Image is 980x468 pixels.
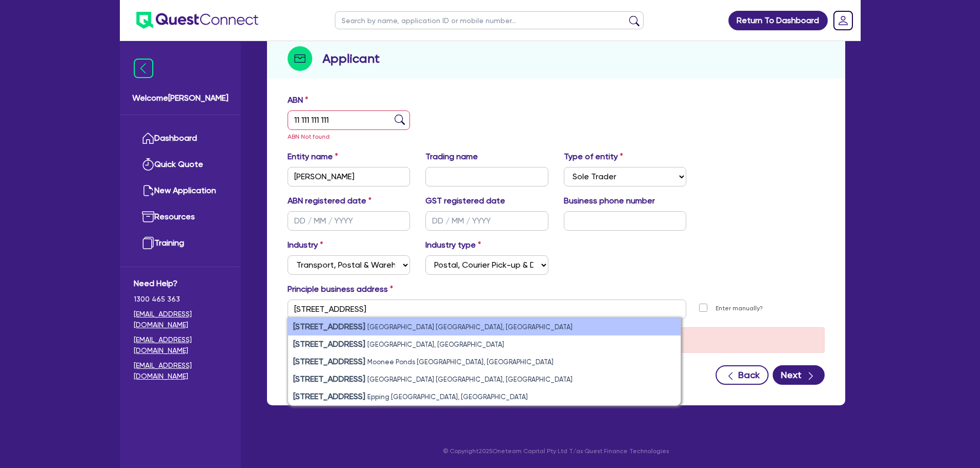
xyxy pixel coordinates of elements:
[136,12,258,29] img: quest-connect-logo-blue
[134,204,227,230] a: Resources
[134,59,153,78] img: icon-menu-close
[367,341,504,348] small: [GEOGRAPHIC_DATA], [GEOGRAPHIC_DATA]
[134,178,227,204] a: New Application
[288,151,338,163] label: Entity name
[293,322,365,331] strong: [STREET_ADDRESS]
[293,374,365,384] strong: [STREET_ADDRESS]
[716,304,763,313] label: Enter manually?
[395,115,405,125] img: abn-lookup icon
[367,323,573,331] small: [GEOGRAPHIC_DATA] [GEOGRAPHIC_DATA], [GEOGRAPHIC_DATA]
[323,49,380,68] h2: Applicant
[425,151,478,163] label: Trading name
[293,391,365,401] strong: [STREET_ADDRESS]
[367,376,573,383] small: [GEOGRAPHIC_DATA] [GEOGRAPHIC_DATA], [GEOGRAPHIC_DATA]
[288,239,323,251] label: Industry
[134,277,227,290] span: Need Help?
[716,365,769,385] button: Back
[134,360,227,382] a: [EMAIL_ADDRESS][DOMAIN_NAME]
[367,358,554,366] small: Moonee Ponds [GEOGRAPHIC_DATA], [GEOGRAPHIC_DATA]
[425,195,505,207] label: GST registered date
[134,230,227,256] a: Training
[293,339,365,349] strong: [STREET_ADDRESS]
[288,46,312,71] img: step-icon
[773,365,825,385] button: Next
[564,151,623,163] label: Type of entity
[288,195,371,207] label: ABN registered date
[728,11,828,30] a: Return To Dashboard
[142,158,154,171] img: quick-quote
[367,393,528,401] small: Epping [GEOGRAPHIC_DATA], [GEOGRAPHIC_DATA]
[142,184,154,197] img: new-application
[142,211,154,223] img: resources
[288,211,411,231] input: DD / MM / YYYY
[293,357,365,366] strong: [STREET_ADDRESS]
[132,92,228,104] span: Welcome [PERSON_NAME]
[425,239,481,251] label: Industry type
[288,133,330,140] span: ABN Not found
[134,294,227,305] span: 1300 465 363
[142,237,154,249] img: training
[564,195,655,207] label: Business phone number
[260,446,852,456] p: © Copyright 2025 Oneteam Capital Pty Ltd T/as Quest Finance Technologies
[830,7,857,34] a: Dropdown toggle
[288,94,308,106] label: ABN
[335,11,644,29] input: Search by name, application ID or mobile number...
[134,334,227,356] a: [EMAIL_ADDRESS][DOMAIN_NAME]
[288,283,393,295] label: Principle business address
[134,152,227,178] a: Quick Quote
[134,125,227,152] a: Dashboard
[134,309,227,330] a: [EMAIL_ADDRESS][DOMAIN_NAME]
[425,211,548,231] input: DD / MM / YYYY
